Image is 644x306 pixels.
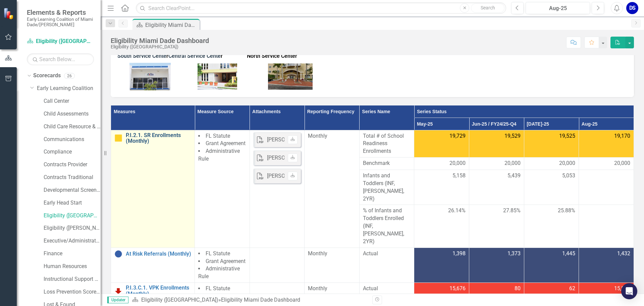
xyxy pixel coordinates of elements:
span: Grant Agreement [206,258,246,264]
div: Monthly [308,250,356,258]
span: 1,445 [562,250,575,258]
span: Administrative Rule [198,148,240,162]
button: DS [626,2,638,14]
span: 27.85% [503,207,521,215]
img: Below Plan [114,287,122,295]
a: Eligibility ([PERSON_NAME]) [44,224,101,232]
td: Double-Click to Edit [469,130,524,158]
td: Double-Click to Edit Right Click for Context Menu [111,130,195,248]
span: 19,525 [559,132,575,140]
div: Open Intercom Messenger [621,283,637,299]
div: [PERSON_NAME] ELC- [DATE] Recap.pdf [267,172,362,180]
a: Eligibility ([GEOGRAPHIC_DATA]) [141,297,218,303]
span: 25.88% [558,207,575,215]
strong: r North Service Center [221,53,297,59]
a: Contracts Traditional [44,174,101,181]
span: 1,373 [507,250,521,258]
span: 1,432 [617,250,630,258]
div: 26 [64,73,75,79]
input: Search ClearPoint... [136,2,506,14]
td: Double-Click to Edit [414,283,469,295]
span: Administrative Rule [198,265,240,279]
img: EUEX+d9o5Y0paotYbwAAAABJRU5ErkJggg== [198,63,237,90]
td: Double-Click to Edit [469,248,524,282]
span: Search [481,5,495,10]
a: Early Learning Coalition [37,85,101,92]
img: Boq6CwCQOex5DFfkyUdXyzkUcjnkc9mUcjlBMZCPofMXD14nsp9CIgCim28n4KHYChY1OvwfF7PZ1LPzGdVoHBJy2S7zjA1T7... [268,63,313,90]
td: Double-Click to Edit [579,170,634,205]
input: Search Below... [27,53,94,65]
a: Executive/Administrative [44,237,101,245]
td: Double-Click to Edit [524,130,579,158]
img: No Information [114,250,122,258]
span: FL Statute [206,250,230,257]
span: Grant Agreement [206,140,246,146]
span: Infants and Toddlers (INF, [PERSON_NAME], 2YR) [363,172,411,203]
span: 20,000 [614,160,630,167]
span: 1,398 [452,250,466,258]
td: Double-Click to Edit [579,130,634,158]
div: [PERSON_NAME] ELC-[DATE] Recap [267,136,351,144]
div: Eligibility ([GEOGRAPHIC_DATA]) [111,44,209,49]
td: Double-Click to Edit [579,248,634,282]
div: Eligibility Miami Dade Dashboard [221,297,300,303]
span: 5,158 [452,172,466,180]
span: Grant Agreement [206,293,246,299]
span: r [166,53,168,59]
div: Eligibility Miami Dade Dashboard [145,21,198,29]
td: Double-Click to Edit [414,248,469,282]
a: Call Center [44,97,101,105]
span: Elements & Reports [27,8,94,16]
span: 19,729 [449,132,466,140]
span: 5,439 [507,172,521,180]
td: Double-Click to Edit [414,158,469,170]
td: Double-Click to Edit [414,170,469,205]
span: Benchmark [363,160,411,167]
strong: South Service Cente Central Service Cente [117,53,221,59]
td: Double-Click to Edit [524,248,579,282]
span: Actual [363,250,411,258]
span: 20,000 [449,160,466,167]
a: Communications [44,136,101,143]
td: Double-Click to Edit [579,283,634,295]
img: Caution [114,134,122,142]
span: 15,888 [614,285,630,293]
span: 26.14% [448,207,466,215]
span: 20,000 [559,160,575,167]
span: Updater [107,297,128,303]
td: Double-Click to Edit [250,130,305,248]
span: 5,053 [562,172,575,180]
td: Double-Click to Edit [524,158,579,170]
a: Eligibility ([GEOGRAPHIC_DATA]) [27,38,94,45]
a: Eligibility ([GEOGRAPHIC_DATA]) [44,212,101,220]
td: Double-Click to Edit [469,170,524,205]
div: Monthly [308,285,356,293]
span: 19,529 [504,132,521,140]
a: At Risk Referrals (Monthly) [126,251,191,257]
div: » [132,296,367,304]
a: Early Head Start [44,199,101,207]
button: Aug-25 [526,2,590,14]
a: Finance [44,250,101,258]
span: 20,000 [504,160,521,167]
span: FL Statute [206,133,230,139]
a: Contracts Provider [44,161,101,169]
a: Instructional Support Services [44,275,101,283]
td: Double-Click to Edit [250,248,305,282]
div: Monthly [308,132,356,140]
a: Child Care Resource & Referral (CCR&R) [44,123,101,131]
span: % of Infants and Toddlers Enrolled (INF, [PERSON_NAME], 2YR) [363,207,411,245]
span: Actual [363,285,411,293]
a: Developmental Screening Compliance [44,186,101,194]
div: Eligibility Miami Dade Dashboard [111,37,209,44]
a: Compliance [44,148,101,156]
td: Double-Click to Edit Right Click for Context Menu [111,248,195,282]
a: Loss Prevention Scorecard [44,288,101,296]
span: FL Statute [206,285,230,292]
td: Double-Click to Edit [579,158,634,170]
div: Aug-25 [528,4,588,12]
a: Human Resources [44,263,101,270]
a: P.I.2.1. SR Enrollments (Monthly) [126,132,191,144]
td: Double-Click to Edit [524,283,579,295]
